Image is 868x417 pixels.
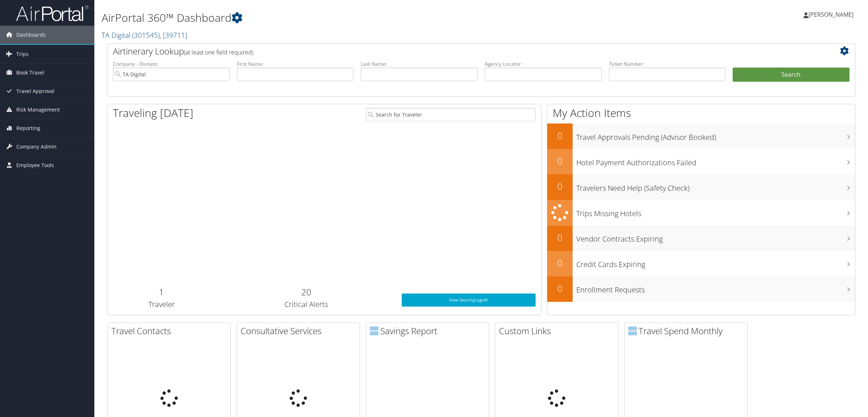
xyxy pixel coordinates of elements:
[733,68,849,82] button: Search
[361,60,478,68] label: Last Name:
[547,180,573,193] h2: 0
[16,45,29,63] span: Trips
[370,325,489,337] h2: Savings Report
[576,154,855,168] h3: Hotel Payment Authorizations Failed
[576,281,855,295] h3: Enrollment Requests
[132,30,160,40] span: ( 301545 )
[16,138,57,156] span: Company Admin
[547,251,855,276] a: 0Credit Cards Expiring
[184,48,253,56] span: (at least one field required)
[111,325,230,337] h2: Travel Contacts
[16,101,60,119] span: Risk Management
[547,155,573,167] h2: 0
[547,282,573,295] h2: 0
[547,200,855,226] a: Trips Missing Hotels
[113,60,230,68] label: Company - Division:
[576,205,855,219] h3: Trips Missing Hotels
[16,5,89,22] img: airportal-logo.png
[221,299,391,309] h3: Critical Alerts
[370,327,378,335] img: domo-logo.png
[547,276,855,302] a: 0Enrollment Requests
[113,105,193,121] h1: Traveling [DATE]
[16,64,44,82] span: Book Travel
[547,149,855,174] a: 0Hotel Payment Authorizations Failed
[547,231,573,244] h2: 0
[609,60,726,68] label: Ticket Number:
[547,174,855,200] a: 0Travelers Need Help (Safety Check)
[576,256,855,270] h3: Credit Cards Expiring
[102,30,187,40] a: TA Digital
[547,226,855,251] a: 0Vendor Contracts Expiring
[803,4,861,25] a: [PERSON_NAME]
[402,293,535,307] a: View SecurityLogic®
[16,119,40,137] span: Reporting
[576,129,855,142] h3: Travel Approvals Pending (Advisor Booked)
[237,60,354,68] label: First Name:
[366,108,536,121] input: Search for Traveler
[16,82,54,100] span: Travel Approval
[547,129,573,142] h2: 0
[628,327,637,335] img: domo-logo.png
[221,286,391,298] h2: 20
[808,11,853,19] span: [PERSON_NAME]
[241,325,360,337] h2: Consultative Services
[113,45,787,57] h2: Airtinerary Lookup
[16,26,46,44] span: Dashboards
[547,124,855,149] a: 0Travel Approvals Pending (Advisor Booked)
[113,286,210,298] h2: 1
[547,105,855,121] h1: My Action Items
[547,257,573,269] h2: 0
[499,325,618,337] h2: Custom Links
[576,179,855,193] h3: Travelers Need Help (Safety Check)
[485,60,602,68] label: Agency Locator:
[160,30,187,40] span: , [ 39711 ]
[628,325,747,337] h2: Travel Spend Monthly
[16,156,54,174] span: Employee Tools
[102,10,608,25] h1: AirPortal 360™ Dashboard
[113,299,210,309] h3: Traveler
[576,230,855,244] h3: Vendor Contracts Expiring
